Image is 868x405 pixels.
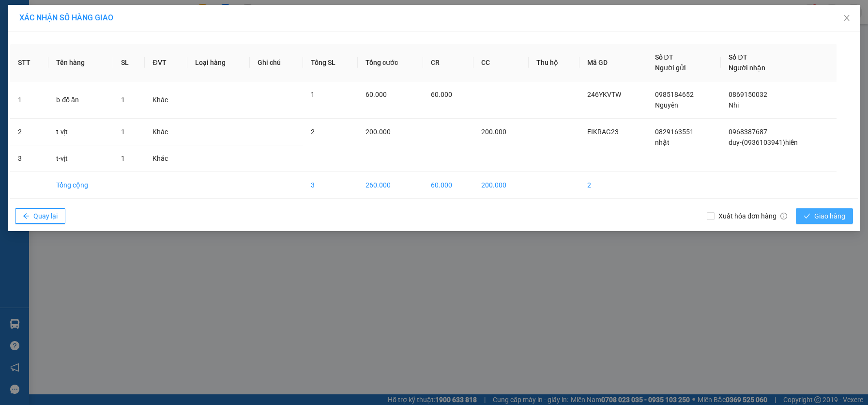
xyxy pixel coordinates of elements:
[529,44,579,81] th: Thu hộ
[655,139,670,146] span: nhật
[796,208,853,224] button: checkGiao hàng
[10,81,48,119] td: 1
[113,44,145,81] th: SL
[33,211,58,221] span: Quay lại
[715,211,791,221] span: Xuất hóa đơn hàng
[729,101,739,109] span: Nhi
[481,128,506,136] span: 200.000
[579,44,647,81] th: Mã GD
[107,62,125,72] span: LaGi
[311,128,315,136] span: 2
[804,213,810,220] span: check
[833,5,860,32] button: Close
[15,208,65,224] button: arrow-leftQuay lại
[311,91,315,98] span: 1
[48,172,113,199] td: Tổng cộng
[4,24,89,43] span: 21 [PERSON_NAME] P10 Q10
[121,128,125,136] span: 1
[729,53,747,61] span: Số ĐT
[4,62,65,72] strong: Phiếu gửi hàng
[729,139,798,146] span: duy-(0936103941)hiền
[48,44,113,81] th: Tên hàng
[187,44,250,81] th: Loại hàng
[48,145,113,172] td: t-vịt
[729,91,767,98] span: 0869150032
[365,91,387,98] span: 60.000
[19,13,113,22] span: XÁC NHẬN SỐ HÀNG GIAO
[10,119,48,145] td: 2
[23,213,30,220] span: arrow-left
[145,44,187,81] th: ĐVT
[145,119,187,145] td: Khác
[655,53,673,61] span: Số ĐT
[358,172,423,199] td: 260.000
[423,44,473,81] th: CR
[4,44,47,53] span: 0908883887
[473,44,529,81] th: CC
[10,145,48,172] td: 3
[145,145,187,172] td: Khác
[843,14,851,22] span: close
[579,172,647,199] td: 2
[729,128,767,136] span: 0968387687
[4,5,87,18] strong: Nhà xe Mỹ Loan
[729,64,765,72] span: Người nhận
[655,128,694,136] span: 0829163551
[655,101,678,109] span: Nguyên
[358,44,423,81] th: Tổng cước
[587,128,619,136] span: EIKRAG23
[93,5,138,16] span: C3HH9D1S
[10,44,48,81] th: STT
[365,128,391,136] span: 200.000
[48,81,113,119] td: b-đồ ăn
[814,211,845,221] span: Giao hàng
[250,44,303,81] th: Ghi chú
[48,119,113,145] td: t-vịt
[303,172,358,199] td: 3
[473,172,529,199] td: 200.000
[145,81,187,119] td: Khác
[655,91,694,98] span: 0985184652
[121,155,125,162] span: 1
[655,64,686,72] span: Người gửi
[780,213,787,219] span: info-circle
[587,91,621,98] span: 246YKVTW
[121,96,125,104] span: 1
[431,91,452,98] span: 60.000
[303,44,358,81] th: Tổng SL
[423,172,473,199] td: 60.000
